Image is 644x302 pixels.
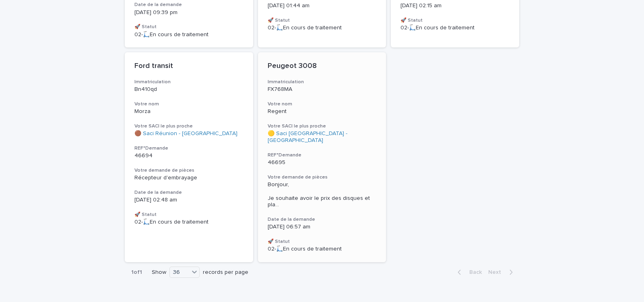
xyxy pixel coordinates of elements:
[134,167,244,174] h3: Votre demande de pièces
[134,2,244,8] h3: Date de la demande
[268,108,377,115] p: Regent
[203,269,248,276] p: records per page
[170,268,189,277] div: 36
[134,175,197,181] span: Récepteur d'embrayage
[268,25,377,31] p: 02-🛴En cours de traitement
[268,152,377,158] h3: REF°Demande
[268,181,377,208] span: Bonjour, Je souhaite avoir le prix des disques et pla ...
[451,269,485,276] button: Back
[134,197,244,203] p: [DATE] 02:48 am
[134,108,244,115] p: Morza
[125,263,149,282] p: 1 of 1
[268,238,377,245] h3: 🚀 Statut
[268,174,377,181] h3: Votre demande de pièces
[268,130,377,144] a: 🟡 Saci [GEOGRAPHIC_DATA] - [GEOGRAPHIC_DATA]
[268,86,377,93] p: FX768MA
[134,9,244,16] p: [DATE] 09:39 pm
[268,2,377,9] p: [DATE] 01:44 am
[152,269,166,276] p: Show
[400,17,510,24] h3: 🚀 Statut
[134,152,244,159] p: 46694
[268,123,377,129] h3: Votre SACI le plus proche
[134,219,244,226] p: 02-🛴En cours de traitement
[268,79,377,85] h3: Immatriculation
[134,130,237,137] a: 🟤 Saci Réunion - [GEOGRAPHIC_DATA]
[134,31,244,38] p: 02-🛴En cours de traitement
[125,52,253,262] a: Ford transitImmatriculationBn410qdVotre nomMorzaVotre SACI le plus proche🟤 Saci Réunion - [GEOGRA...
[268,246,377,253] p: 02-🛴En cours de traitement
[134,123,244,129] h3: Votre SACI le plus proche
[268,62,377,71] p: Peugeot 3008
[268,181,377,208] div: Bonjour, Je souhaite avoir le prix des disques et plaquettes avant.
[485,269,519,276] button: Next
[268,17,377,24] h3: 🚀 Statut
[134,79,244,85] h3: Immatriculation
[268,159,377,166] p: 46695
[134,24,244,30] h3: 🚀 Statut
[258,52,386,262] a: Peugeot 3008ImmatriculationFX768MAVotre nomRegentVotre SACI le plus proche🟡 Saci [GEOGRAPHIC_DATA...
[134,62,244,71] p: Ford transit
[134,86,244,93] p: Bn410qd
[134,212,244,218] h3: 🚀 Statut
[134,101,244,107] h3: Votre nom
[400,25,510,31] p: 02-🛴En cours de traitement
[464,269,482,275] span: Back
[400,2,510,9] p: [DATE] 02:15 am
[268,101,377,107] h3: Votre nom
[134,189,244,196] h3: Date de la demande
[268,216,377,223] h3: Date de la demande
[268,224,377,230] p: [DATE] 06:57 am
[134,145,244,152] h3: REF°Demande
[488,269,506,275] span: Next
